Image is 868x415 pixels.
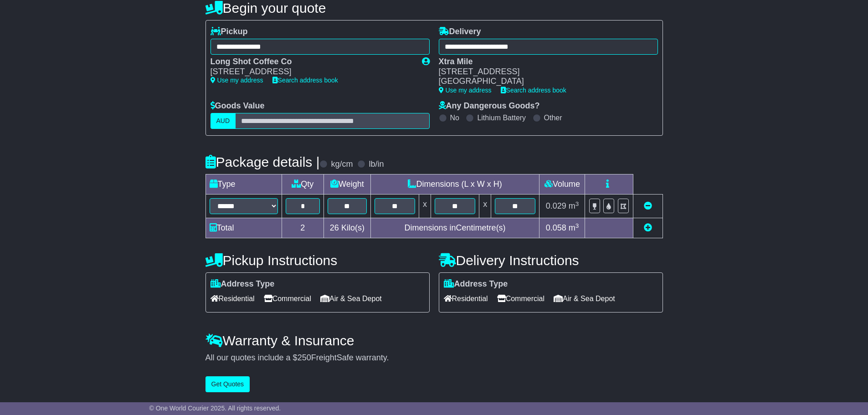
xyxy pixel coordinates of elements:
[211,67,413,77] div: [STREET_ADDRESS]
[554,292,615,306] span: Air & Sea Depot
[205,174,282,195] td: Type
[211,101,265,111] label: Goods Value
[205,253,430,268] h4: Pickup Instructions
[539,174,585,195] td: Volume
[324,174,371,195] td: Weight
[211,113,236,129] label: AUD
[331,159,353,169] label: kg/cm
[544,113,562,122] label: Other
[439,101,540,111] label: Any Dangerous Goods?
[477,113,526,122] label: Lithium Battery
[205,333,663,348] h4: Warranty & Insurance
[575,200,579,207] sup: 3
[205,353,663,363] div: All our quotes include a $ FreightSafe warranty.
[479,195,491,218] td: x
[211,279,275,289] label: Address Type
[205,376,250,392] button: Get Quotes
[546,201,566,210] span: 0.029
[205,0,663,15] h4: Begin your quote
[450,113,459,122] label: No
[497,292,544,306] span: Commercial
[439,27,481,37] label: Delivery
[644,223,652,232] a: Add new item
[546,223,566,232] span: 0.058
[264,292,311,306] span: Commercial
[370,218,539,238] td: Dimensions in Centimetre(s)
[439,87,492,94] a: Use my address
[211,27,248,37] label: Pickup
[569,201,579,210] span: m
[211,57,413,67] div: Long Shot Coffee Co
[439,67,649,77] div: [STREET_ADDRESS]
[324,218,371,238] td: Kilo(s)
[444,279,508,289] label: Address Type
[439,57,649,67] div: Xtra Mile
[211,77,263,84] a: Use my address
[444,292,488,306] span: Residential
[205,218,282,238] td: Total
[205,154,320,169] h4: Package details |
[298,353,311,362] span: 250
[282,174,324,195] td: Qty
[369,159,384,169] label: lb/in
[575,222,579,229] sup: 3
[439,253,663,268] h4: Delivery Instructions
[419,195,431,218] td: x
[370,174,539,195] td: Dimensions (L x W x H)
[439,77,649,87] div: [GEOGRAPHIC_DATA]
[320,292,382,306] span: Air & Sea Depot
[149,405,281,412] span: © One World Courier 2025. All rights reserved.
[211,292,255,306] span: Residential
[330,223,339,232] span: 26
[282,218,324,238] td: 2
[501,87,566,94] a: Search address book
[569,223,579,232] span: m
[644,201,652,210] a: Remove this item
[272,77,338,84] a: Search address book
